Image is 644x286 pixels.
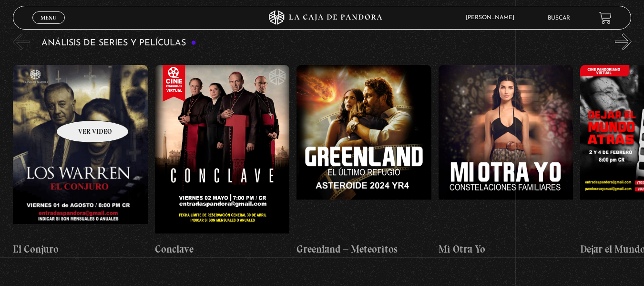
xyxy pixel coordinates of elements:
h4: Conclave [155,242,290,257]
span: [PERSON_NAME] [461,15,524,21]
h4: Mi Otra Yo [439,242,573,257]
a: Conclave [155,57,290,264]
a: View your shopping cart [599,11,612,24]
button: Next [615,33,632,50]
h4: Greenland – Meteoritos [296,242,431,257]
span: Cerrar [37,23,60,30]
a: Greenland – Meteoritos [296,57,431,264]
a: Mi Otra Yo [439,57,573,264]
a: Buscar [548,15,570,21]
h3: Análisis de series y películas [41,39,196,48]
a: El Conjuro [13,57,148,264]
span: Menu [41,15,56,21]
button: Previous [13,33,30,50]
h4: El Conjuro [13,242,148,257]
